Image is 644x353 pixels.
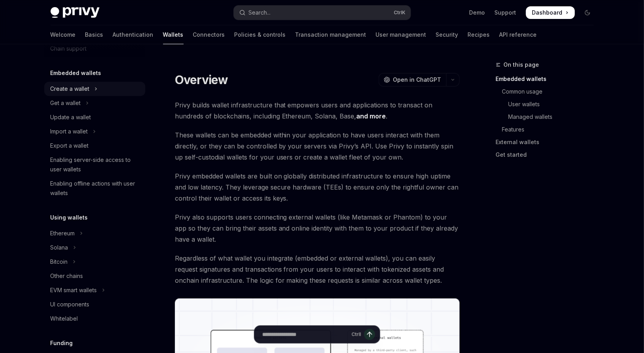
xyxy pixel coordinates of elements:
button: Open search [234,6,411,20]
a: Other chains [44,269,145,283]
span: These wallets can be embedded within your application to have users interact with them directly, ... [175,130,460,163]
div: Get a wallet [51,98,81,108]
button: Send message [364,329,375,340]
div: Whitelabel [51,314,78,323]
h5: Embedded wallets [51,68,101,78]
span: Privy also supports users connecting external wallets (like Metamask or Phantom) to your app so t... [175,212,460,245]
button: Toggle Ethereum section [44,226,145,240]
a: Embedded wallets [496,73,600,85]
div: Ethereum [51,229,75,238]
a: Basics [85,25,103,44]
a: External wallets [496,136,600,148]
button: Toggle Create a wallet section [44,82,145,96]
h5: Using wallets [51,213,88,222]
button: Toggle Get a wallet section [44,96,145,110]
a: Welcome [51,25,76,44]
a: User management [376,25,426,44]
a: API reference [499,25,537,44]
a: Features [496,123,600,136]
a: Whitelabel [44,312,145,326]
div: Search... [249,8,271,17]
button: Toggle Import a wallet section [44,124,145,139]
div: Enabling server-side access to user wallets [51,155,141,174]
img: dark logo [51,7,100,18]
h1: Overview [175,73,228,87]
a: Security [436,25,458,44]
button: Open in ChatGPT [379,73,446,86]
a: Transaction management [295,25,366,44]
span: Ctrl K [394,9,406,16]
h5: Funding [51,338,73,348]
div: UI components [51,300,90,309]
a: Authentication [113,25,154,44]
span: Privy embedded wallets are built on globally distributed infrastructure to ensure high uptime and... [175,171,460,204]
div: EVM smart wallets [51,285,97,295]
div: Enabling offline actions with user wallets [51,179,141,198]
a: Dashboard [526,6,575,19]
div: Bitcoin [51,257,68,267]
span: Privy builds wallet infrastructure that empowers users and applications to transact on hundreds o... [175,100,460,122]
button: Toggle EVM smart wallets section [44,283,145,297]
a: and more [357,112,386,120]
div: Other chains [51,271,83,281]
button: Toggle Bitcoin section [44,255,145,269]
a: Support [495,9,516,17]
a: Recipes [468,25,490,44]
div: Create a wallet [51,84,90,94]
div: Solana [51,243,68,252]
a: User wallets [496,98,600,111]
a: Managed wallets [496,111,600,123]
div: Import a wallet [51,127,88,136]
a: Common usage [496,85,600,98]
a: Enabling server-side access to user wallets [44,153,145,176]
a: Policies & controls [235,25,286,44]
button: Toggle dark mode [581,6,594,19]
span: Open in ChatGPT [393,76,441,84]
a: Get started [496,148,600,161]
a: Connectors [193,25,225,44]
a: Update a wallet [44,110,145,124]
a: Enabling offline actions with user wallets [44,176,145,200]
a: Demo [469,9,485,17]
button: Toggle Solana section [44,240,145,255]
div: Update a wallet [51,113,91,122]
span: On this page [504,60,539,69]
span: Regardless of what wallet you integrate (embedded or external wallets), you can easily request si... [175,253,460,286]
div: Export a wallet [51,141,89,150]
a: UI components [44,297,145,312]
span: Dashboard [532,9,563,17]
a: Wallets [163,25,184,44]
a: Export a wallet [44,139,145,153]
input: Ask a question... [262,326,348,343]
